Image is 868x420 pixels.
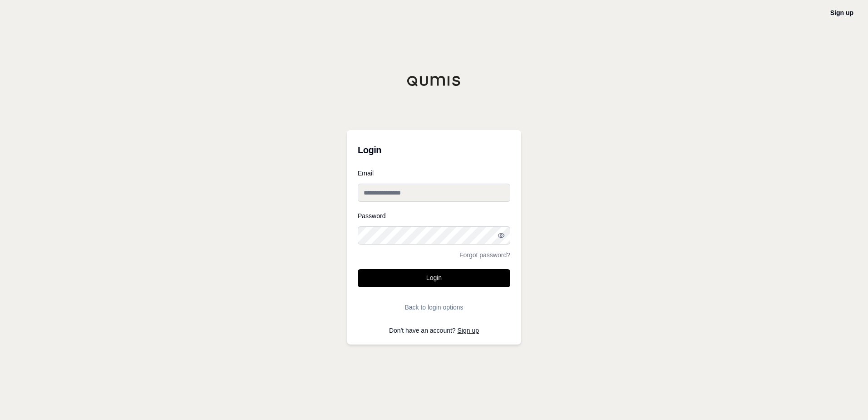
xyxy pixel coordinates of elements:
[407,75,461,86] img: Qumis
[358,170,510,176] label: Email
[458,327,479,334] a: Sign up
[830,9,853,16] a: Sign up
[358,298,510,316] button: Back to login options
[358,141,510,159] h3: Login
[358,327,510,334] p: Don't have an account?
[459,252,510,258] a: Forgot password?
[358,213,510,219] label: Password
[358,269,510,287] button: Login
